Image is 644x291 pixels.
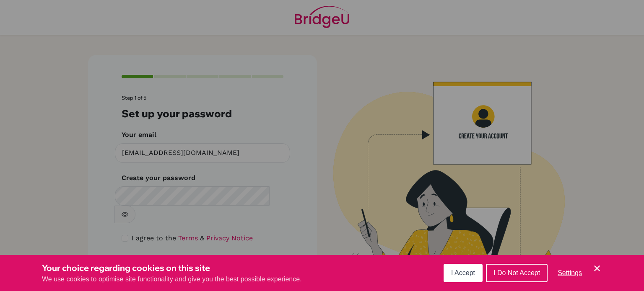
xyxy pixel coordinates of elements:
button: Save and close [592,263,602,273]
button: Settings [551,265,589,281]
p: We use cookies to optimise site functionality and give you the best possible experience. [42,274,302,284]
span: Settings [558,269,582,276]
h3: Your choice regarding cookies on this site [42,262,302,274]
button: I Do Not Accept [486,264,548,282]
button: I Accept [444,264,483,282]
span: I Accept [451,269,475,276]
span: I Do Not Accept [493,269,540,276]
